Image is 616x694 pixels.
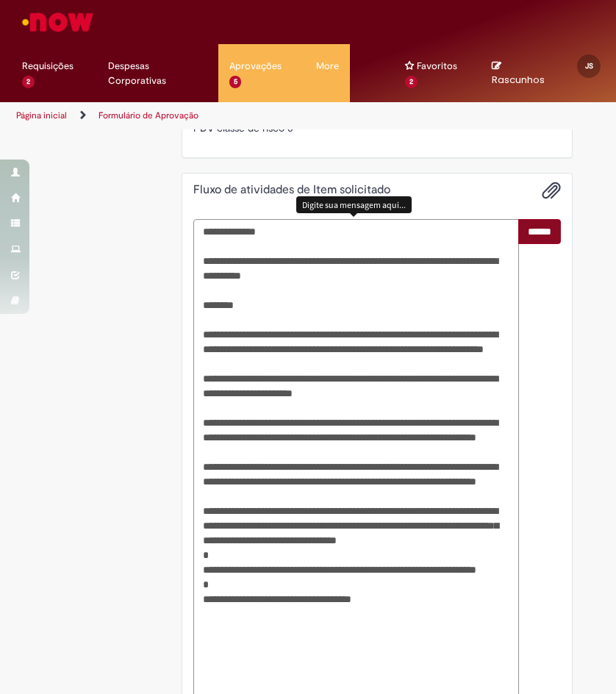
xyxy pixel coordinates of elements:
span: Rascunhos [492,73,545,87]
ul: Menu Cabeçalho [11,44,97,102]
span: PDV classe de risco 6 [193,121,293,135]
span: 2 [405,76,418,88]
a: Página inicial [16,110,67,121]
button: Adicionar anexos [542,181,561,200]
a: Despesas Corporativas : [97,44,218,88]
span: Despesas Corporativas [108,59,207,88]
a: Formulário de Aprovação [99,110,198,121]
ul: Menu Cabeçalho [97,44,218,102]
a: More : 4 [305,44,350,88]
div: Digite sua mensagem aqui... [296,196,412,213]
ul: Menu Cabeçalho [350,44,372,102]
h2: Fluxo de atividades de Item solicitado Histórico de tíquete [193,184,390,197]
ul: Trilhas de página [11,102,297,129]
ul: Menu Cabeçalho [218,44,305,102]
img: ServiceNow [20,7,96,37]
ul: Menu Cabeçalho [305,44,350,102]
span: Requisições [22,59,74,74]
span: 2 [22,76,35,88]
a: Aprovações : 5 [218,44,305,88]
ul: Menu Cabeçalho [394,44,481,102]
a: JS [566,44,616,74]
a: Requisições : 2 [11,44,97,88]
span: 5 [229,76,242,88]
ul: Menu Cabeçalho [372,44,394,102]
span: More [316,59,339,74]
a: Favoritos : 2 [394,44,481,88]
a: No momento, sua lista de rascunhos tem 0 Itens [492,59,545,87]
span: JS [585,61,593,71]
span: Favoritos [417,59,457,74]
span: Aprovações [229,59,282,74]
